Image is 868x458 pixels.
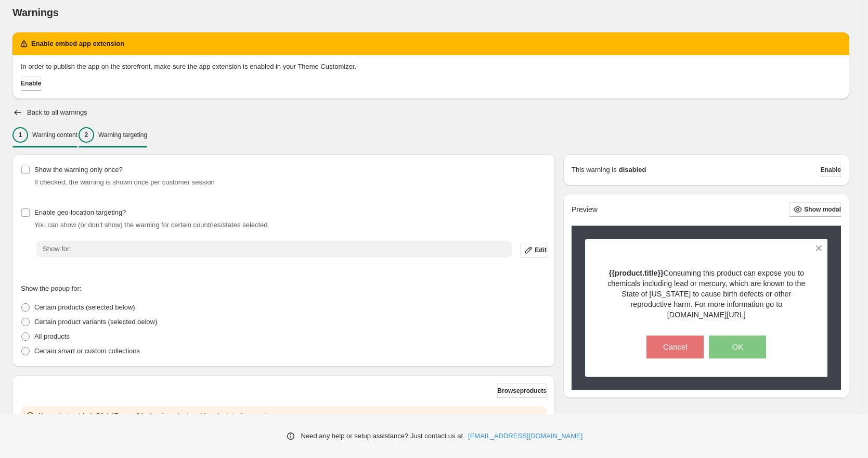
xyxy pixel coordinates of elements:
span: Edit [535,246,547,254]
span: Browse products [497,387,547,395]
span: Certain product variants (selected below) [34,318,157,326]
button: Show modal [789,202,841,217]
span: Certain products (selected below) [34,303,135,311]
span: Enable geo-location targeting? [34,208,126,216]
span: You can show (or don't show) the warning for certain countries/states selected [34,221,268,229]
span: Show the popup for: [21,284,81,292]
button: Enable [21,76,41,91]
span: Enable [821,166,841,174]
div: 2 [79,127,94,143]
span: Show the warning only once? [34,166,123,174]
span: If checked, the warning is shown once per customer session [34,178,215,186]
button: OK [709,336,766,358]
span: Show modal [804,205,841,214]
p: Warning content [32,131,77,139]
button: Cancel [646,336,704,358]
div: 1 [12,127,28,143]
h2: Back to all warnings [27,108,87,117]
button: 1Warning content [12,124,77,146]
button: Browseproducts [497,383,547,398]
button: Enable [821,163,841,177]
button: 2Warning targeting [79,124,147,146]
p: All products [34,331,70,342]
strong: disabled [619,165,646,175]
span: Show for: [43,245,71,253]
span: Warnings [12,7,59,18]
p: This warning is [572,165,617,175]
h2: Preview [572,205,598,214]
p: Consuming this product can expose you to chemicals including lead or mercury, which are known to ... [603,268,810,320]
p: Certain smart or custom collections [34,346,140,356]
h2: Enable embed app extension [31,39,124,49]
a: [EMAIL_ADDRESS][DOMAIN_NAME] [468,431,582,441]
span: Enable [21,79,41,88]
p: Warning targeting [98,131,147,139]
p: In order to publish the app on the storefront, make sure the app extension is enabled in your The... [21,61,841,72]
strong: {{product.title}} [609,269,664,277]
p: No products added. Click "Browse" button in order to add products to the warning. [38,411,276,421]
button: Edit [520,243,547,257]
